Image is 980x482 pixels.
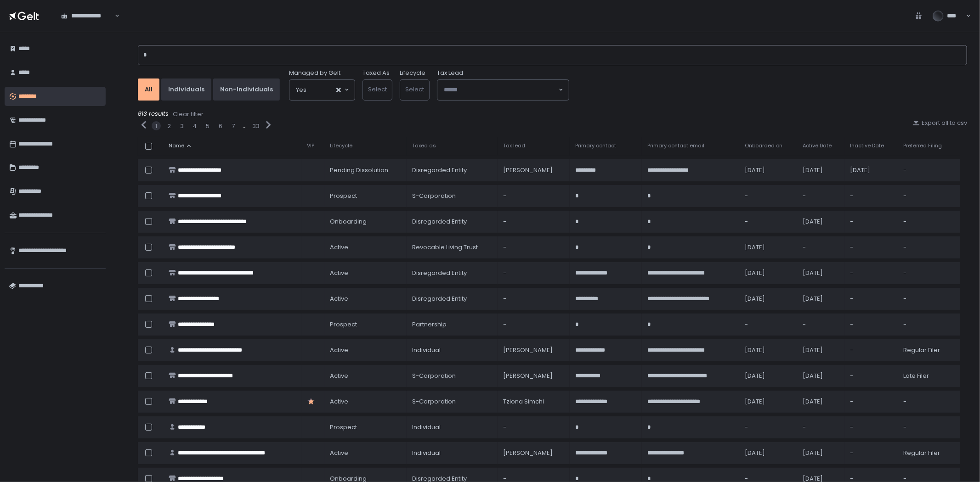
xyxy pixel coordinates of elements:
div: S-Corporation [412,398,492,406]
div: Disregarded Entity [412,269,492,277]
div: 813 results [138,110,967,119]
div: - [850,320,892,329]
div: [DATE] [803,449,839,457]
span: Name [169,142,184,149]
div: - [850,295,892,303]
span: prospect [330,320,357,329]
span: Select [368,85,387,94]
input: Search for option [113,11,114,21]
div: - [803,192,839,200]
button: 1 [155,122,157,130]
span: prospect [330,423,357,432]
div: [DATE] [745,372,792,380]
div: - [745,192,792,200]
span: active [330,269,348,277]
div: Regular Filer [904,449,955,457]
button: Individuals [161,78,211,101]
div: - [503,218,564,226]
button: 2 [167,122,171,130]
div: Export all to csv [912,119,967,127]
span: Taxed as [412,142,436,149]
div: Revocable Living Trust [412,243,492,252]
div: Individual [412,423,492,432]
div: Non-Individuals [220,85,273,94]
button: 4 [193,122,197,130]
div: [DATE] [803,398,839,406]
span: Onboarded on [745,142,782,149]
div: [PERSON_NAME] [503,372,564,380]
span: active [330,346,348,354]
button: Clear filter [172,110,204,119]
input: Search for option [306,85,335,95]
span: prospect [330,192,357,200]
div: - [803,320,839,329]
button: 7 [232,122,235,130]
div: - [904,320,955,329]
div: - [503,320,564,329]
div: Late Filer [904,372,955,380]
div: - [904,166,955,174]
div: - [850,218,892,226]
span: Select [405,85,424,94]
div: - [904,192,955,200]
div: - [503,423,564,432]
div: Disregarded Entity [412,218,492,226]
div: - [745,423,792,432]
div: [DATE] [803,218,839,226]
div: [DATE] [745,243,792,252]
div: [DATE] [803,372,839,380]
div: [DATE] [803,269,839,277]
button: Non-Individuals [213,78,280,101]
button: 3 [180,122,184,130]
div: - [803,423,839,432]
button: 6 [219,122,222,130]
div: - [850,449,892,457]
div: S-Corporation [412,192,492,200]
span: active [330,372,348,380]
div: - [503,295,564,303]
input: Search for option [444,85,558,95]
button: Clear Selected [336,88,341,92]
div: All [145,85,153,94]
div: - [904,398,955,406]
div: [DATE] [745,346,792,354]
span: Lifecycle [330,142,352,149]
div: [DATE] [745,398,792,406]
div: Regular Filer [904,346,955,354]
span: active [330,295,348,303]
div: Search for option [437,80,569,100]
div: ... [243,122,247,130]
span: Tax Lead [437,69,463,77]
div: [PERSON_NAME] [503,346,564,354]
label: Taxed As [363,69,390,77]
label: Lifecycle [400,69,425,77]
div: [DATE] [803,295,839,303]
div: [PERSON_NAME] [503,449,564,457]
div: Disregarded Entity [412,295,492,303]
button: 5 [206,122,210,130]
div: - [904,218,955,226]
span: pending Dissolution [330,166,388,174]
span: Active Date [803,142,832,149]
div: - [850,192,892,200]
div: Disregarded Entity [412,166,492,174]
div: - [850,398,892,406]
div: - [503,269,564,277]
span: Yes [296,85,306,95]
span: Managed by Gelt [289,69,340,77]
div: - [503,243,564,252]
div: - [850,269,892,277]
div: Individuals [168,85,204,94]
div: [DATE] [803,166,839,174]
div: - [850,243,892,252]
div: [DATE] [850,166,892,174]
button: All [138,78,159,101]
div: [DATE] [745,269,792,277]
button: 33 [252,122,260,130]
span: Inactive Date [850,142,884,149]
